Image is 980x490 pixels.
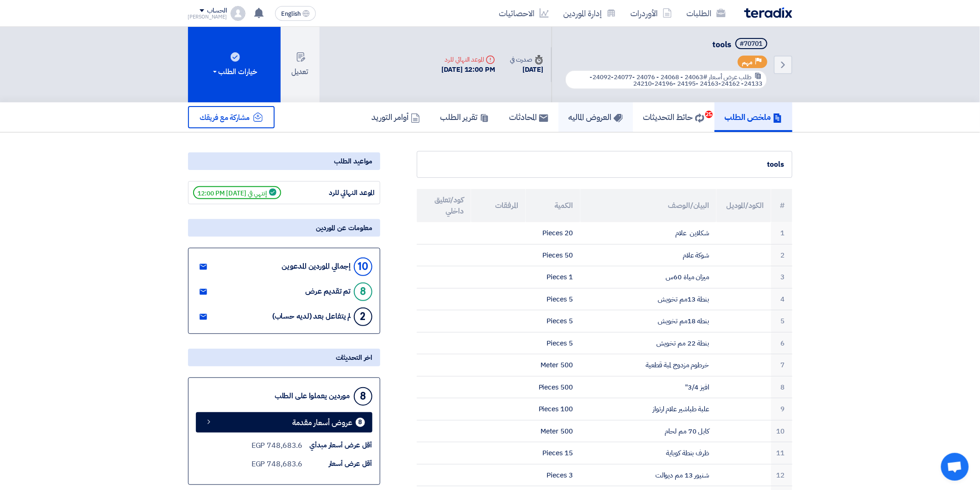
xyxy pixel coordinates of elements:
[231,6,245,21] img: profile_test.png
[709,72,752,82] span: طلب عرض أسعار
[492,2,556,24] a: الاحصائيات
[580,310,716,333] td: بنطه 18مم تخويش
[713,38,732,50] span: tools
[440,112,489,122] h5: تقرير الطلب
[526,420,580,442] td: 500 Meter
[580,420,716,442] td: كابل 70 مم لحام
[526,442,580,465] td: 15 Pieces
[580,332,716,354] td: بنطة 22 مم تخويش
[771,222,792,244] td: 1
[643,112,704,122] h5: حائط التحديثات
[771,464,792,486] td: 12
[526,222,580,244] td: 20 Pieces
[354,308,372,326] div: 2
[559,102,633,132] a: العروض الماليه
[354,387,372,406] div: 8
[771,288,792,310] td: 4
[417,189,471,222] th: كود/تعليق داخلي
[526,354,580,377] td: 500 Meter
[580,442,716,465] td: ظرف بنطة كوباية
[526,332,580,354] td: 5 Pieces
[188,27,281,102] button: خيارات الطلب
[526,464,580,486] td: 3 Pieces
[499,102,559,132] a: المحادثات
[740,41,763,47] div: #70701
[771,354,792,377] td: 7
[425,159,785,170] div: tools
[716,189,771,222] th: الكود/الموديل
[526,244,580,266] td: 50 Pieces
[251,459,303,470] div: 748,683.6 EGP
[188,349,380,366] div: اخر التحديثات
[188,152,380,170] div: مواعيد الطلب
[306,188,375,198] div: الموعد النهائي للرد
[580,376,716,398] td: افيز 3/4"
[303,440,372,451] div: أقل عرض أسعار مبدأي
[442,64,496,75] div: [DATE] 12:00 PM
[354,283,372,301] div: 8
[510,64,543,75] div: [DATE]
[580,464,716,486] td: شنيور 13 مم ديوالت
[580,266,716,289] td: ميزان مياة 60س
[771,420,792,442] td: 10
[580,189,716,222] th: البيان/الوصف
[580,288,716,310] td: بنطة 13مم تخويش
[275,392,350,401] div: موردين يعملوا على الطلب
[362,102,430,132] a: أوامر التوريد
[251,440,303,451] div: 748,683.6 EGP
[771,310,792,333] td: 5
[526,189,580,222] th: الكمية
[742,58,753,67] span: مهم
[580,354,716,377] td: خرطوم مزدوج لمبة قطعية
[771,398,792,421] td: 9
[580,222,716,244] td: شكلاين علام
[282,262,351,271] div: إجمالي الموردين المدعوين
[281,11,301,17] span: English
[744,7,792,18] img: Teradix logo
[354,258,372,276] div: 10
[272,312,351,321] div: لم يتفاعل بعد (لديه حساب)
[281,27,320,102] button: تعديل
[580,398,716,421] td: علبة طباشير علام ارتواز
[580,244,716,266] td: شوكة علام
[526,376,580,398] td: 500 Pieces
[715,102,792,132] a: ملخص الطلب
[356,418,365,427] div: 8
[623,2,679,24] a: الأوردرات
[200,112,250,123] span: مشاركة مع فريقك
[211,66,258,77] div: خيارات الطلب
[193,186,281,199] span: إنتهي في [DATE] 12:00 PM
[293,419,353,426] span: عروض أسعار مقدمة
[430,102,499,132] a: تقرير الطلب
[771,332,792,354] td: 6
[771,189,792,222] th: #
[679,2,733,24] a: الطلبات
[771,442,792,465] td: 11
[771,244,792,266] td: 2
[188,219,380,237] div: معلومات عن الموردين
[196,412,372,433] a: 8 عروض أسعار مقدمة
[556,2,623,24] a: إدارة الموردين
[471,189,526,222] th: المرفقات
[633,102,715,132] a: حائط التحديثات25
[207,7,227,15] div: الحساب
[725,112,782,122] h5: ملخص الطلب
[705,111,713,118] span: 25
[941,453,969,481] a: Open chat
[303,459,372,469] div: أقل عرض أسعار
[771,376,792,398] td: 8
[442,55,496,64] div: الموعد النهائي للرد
[563,38,769,51] h5: tools
[771,266,792,289] td: 3
[526,288,580,310] td: 5 Pieces
[510,55,543,64] div: صدرت في
[275,6,316,21] button: English
[509,112,548,122] h5: المحادثات
[188,14,227,19] div: [PERSON_NAME]
[372,112,420,122] h5: أوامر التوريد
[569,112,623,122] h5: العروض الماليه
[526,310,580,333] td: 5 Pieces
[590,72,763,88] span: #24063 - 24068 - 24076 -24077-24092-24133- 24162-24163 -24195 -24196-24210
[526,266,580,289] td: 1 Pieces
[526,398,580,421] td: 100 Pieces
